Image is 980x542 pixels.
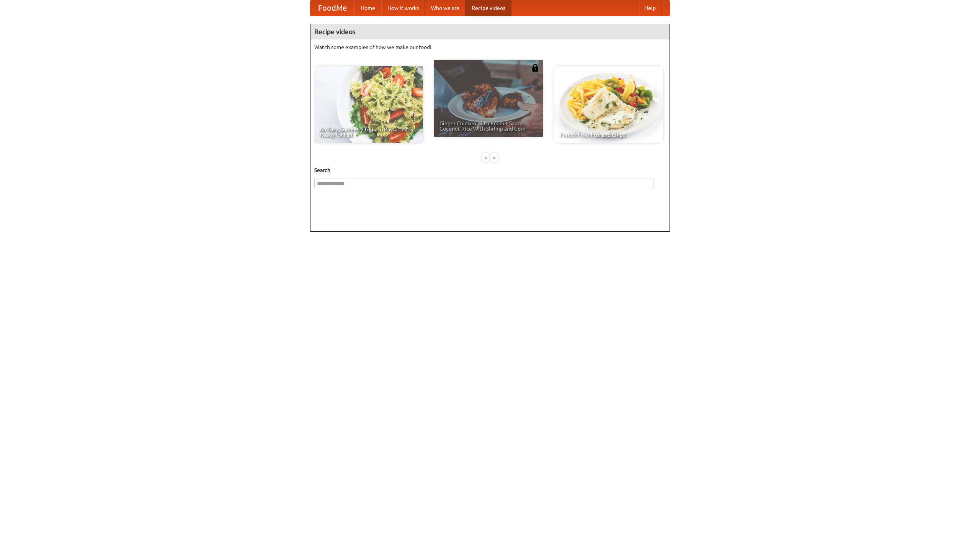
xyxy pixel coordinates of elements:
[310,0,354,16] a: FoodMe
[314,43,666,51] p: Watch some examples of how we make our food!
[531,64,539,72] img: 483408.png
[425,0,465,16] a: Who we are
[320,127,418,138] span: An Easy, Summery Tomato Pasta That's Ready for Fall
[482,153,489,162] div: «
[314,66,423,143] a: An Easy, Summery Tomato Pasta That's Ready for Fall
[465,0,511,16] a: Recipe videos
[354,0,381,16] a: Home
[310,24,670,39] h4: Recipe videos
[381,0,425,16] a: How it works
[554,66,663,143] a: French Fries Fish and Chips
[560,132,658,138] span: French Fries Fish and Chips
[491,153,498,162] div: »
[638,0,662,16] a: Help
[314,166,666,174] h5: Search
